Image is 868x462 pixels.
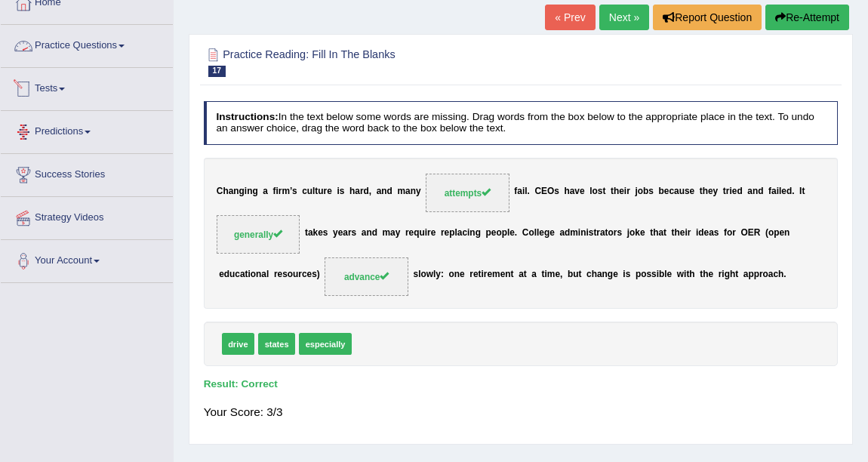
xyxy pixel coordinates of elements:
[445,188,491,199] span: attempts
[305,227,308,238] b: t
[784,227,790,238] b: n
[234,229,282,240] span: generally
[679,186,685,196] b: u
[425,227,427,238] b: i
[449,269,454,279] b: o
[372,227,377,238] b: d
[696,227,698,238] b: i
[659,269,664,279] b: b
[377,186,382,196] b: a
[1,25,173,63] a: Practice Questions
[684,269,686,279] b: i
[324,186,328,196] b: r
[312,186,315,196] b: l
[726,186,730,196] b: r
[539,227,544,238] b: e
[469,269,473,279] b: r
[648,186,654,196] b: s
[229,186,234,196] b: a
[626,186,630,196] b: r
[635,227,640,238] b: k
[416,186,421,196] b: y
[592,269,597,279] b: h
[578,227,580,238] b: i
[646,269,651,279] b: s
[217,186,223,196] b: C
[602,186,605,196] b: t
[574,186,580,196] b: v
[635,186,637,196] b: j
[276,186,279,196] b: i
[487,269,492,279] b: e
[555,269,560,279] b: e
[519,269,524,279] b: a
[675,227,680,238] b: h
[763,269,768,279] b: o
[233,186,239,196] b: n
[507,227,509,238] b: l
[208,66,226,77] span: 17
[674,186,679,196] b: a
[657,269,659,279] b: i
[436,269,441,279] b: y
[704,227,709,238] b: e
[722,269,724,279] b: i
[768,186,771,196] b: f
[426,269,433,279] b: w
[528,227,534,238] b: o
[266,269,269,279] b: l
[531,269,537,279] b: a
[476,227,481,238] b: g
[611,186,614,196] b: t
[627,227,629,238] b: j
[703,269,708,279] b: h
[685,186,690,196] b: s
[224,269,229,279] b: d
[580,227,586,238] b: n
[445,227,450,238] b: e
[724,227,727,238] b: f
[719,269,722,279] b: r
[313,227,319,238] b: k
[650,227,653,238] b: t
[579,269,582,279] b: t
[261,269,266,279] b: a
[274,269,278,279] b: r
[608,269,613,279] b: g
[223,186,228,196] b: h
[573,269,578,279] b: u
[318,227,323,238] b: e
[608,227,614,238] b: o
[307,186,312,196] b: u
[282,186,290,196] b: m
[643,186,648,196] b: b
[282,269,288,279] b: s
[525,186,527,196] b: l
[605,227,608,238] b: t
[653,5,762,30] button: Report Question
[600,227,605,238] b: a
[638,186,643,196] b: o
[441,269,444,279] b: :
[559,227,565,238] b: a
[672,227,675,238] b: t
[664,186,669,196] b: e
[589,186,592,196] b: l
[325,257,408,296] span: Drop target
[240,269,245,279] b: a
[414,269,419,279] b: s
[431,227,436,238] b: e
[778,269,783,279] b: h
[383,227,391,238] b: m
[449,227,454,238] b: p
[690,186,695,196] b: e
[677,269,684,279] b: w
[732,227,736,238] b: r
[420,269,426,279] b: o
[698,227,703,238] b: d
[709,227,714,238] b: a
[473,269,479,279] b: e
[570,186,575,196] b: a
[565,227,570,238] b: d
[568,269,573,279] b: b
